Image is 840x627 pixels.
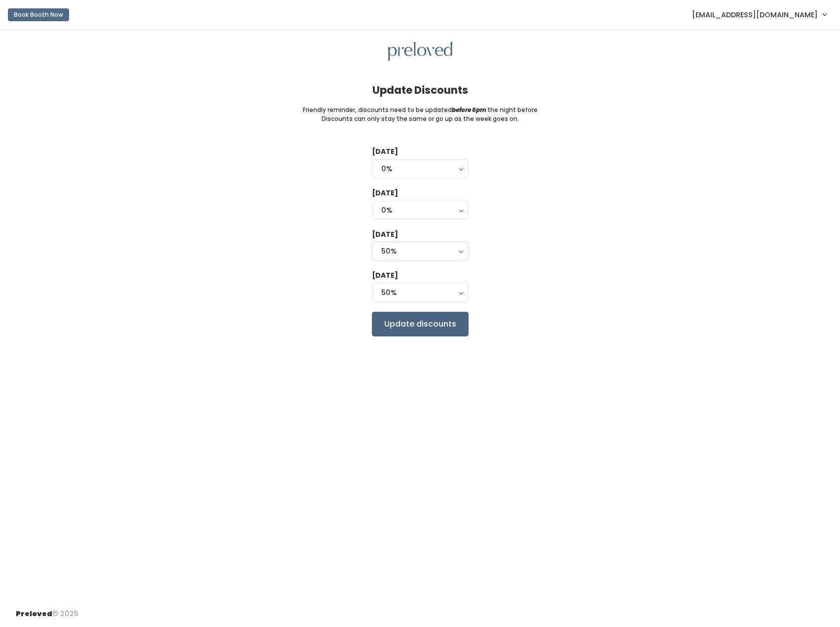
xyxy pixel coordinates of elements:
[692,9,818,20] span: [EMAIL_ADDRESS][DOMAIN_NAME]
[372,201,469,220] button: 0%
[372,270,398,281] label: [DATE]
[372,229,398,240] label: [DATE]
[372,159,469,178] button: 0%
[8,8,69,21] button: Book Booth Now
[372,84,468,96] h4: Update Discounts
[381,205,459,216] div: 0%
[372,242,469,260] button: 50%
[372,188,398,198] label: [DATE]
[16,609,52,619] span: Preloved
[322,114,519,123] small: Discounts can only stay the same or go up as the week goes on.
[682,4,836,25] a: [EMAIL_ADDRESS][DOMAIN_NAME]
[372,283,469,302] button: 50%
[372,147,398,157] label: [DATE]
[381,287,459,298] div: 50%
[372,312,469,336] input: Update discounts
[452,106,486,114] i: before 6pm
[381,246,459,257] div: 50%
[303,106,538,114] small: Friendly reminder, discounts need to be updated the night before
[381,163,459,174] div: 0%
[16,601,78,619] div: © 2025
[8,4,69,26] a: Book Booth Now
[388,42,452,61] img: preloved logo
